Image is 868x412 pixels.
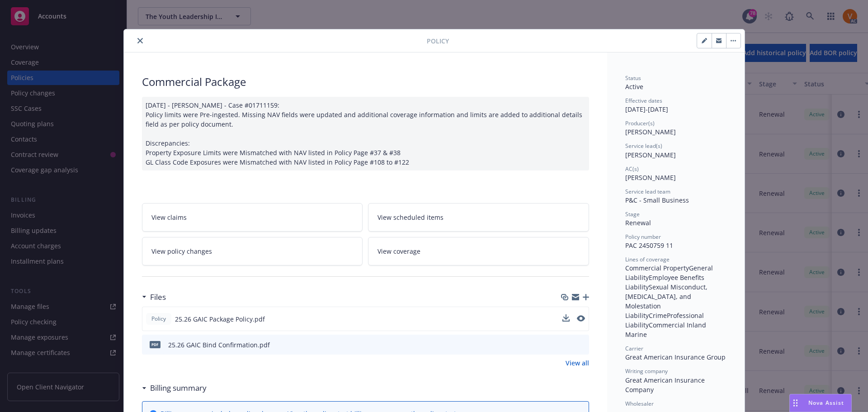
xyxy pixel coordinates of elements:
span: AC(s) [625,165,639,173]
span: Policy [150,315,168,323]
button: preview file [577,315,585,322]
a: View coverage [368,237,589,265]
span: Carrier [625,345,643,352]
div: 25.26 GAIC Bind Confirmation.pdf [168,340,270,350]
span: Commercial Inland Marine [625,321,708,339]
a: View scheduled items [368,203,589,232]
span: [PERSON_NAME] [625,128,676,136]
div: Drag to move [790,394,801,412]
h3: Billing summary [150,382,207,394]
span: [PERSON_NAME] [625,173,676,182]
button: Nova Assist [789,394,852,412]
span: [PERSON_NAME] [625,151,676,159]
span: Lines of coverage [625,256,670,263]
span: Great American Insurance Company [625,376,707,394]
a: View claims [142,203,363,232]
div: Files [142,291,166,303]
span: Policy number [625,233,661,241]
span: Professional Liability [625,311,706,329]
h3: Files [150,291,166,303]
span: Nova Assist [808,399,844,407]
button: download file [562,314,570,324]
span: Effective dates [625,97,662,104]
div: [DATE] - [DATE] [625,97,726,114]
span: Renewal [625,218,651,227]
span: View policy changes [151,246,212,256]
div: Billing summary [142,382,207,394]
span: Service lead team [625,188,670,195]
span: 25.26 GAIC Package Policy.pdf [175,314,265,324]
a: View policy changes [142,237,363,265]
span: P&C - Small Business [625,196,689,204]
span: Wholesaler [625,400,654,407]
span: View scheduled items [377,213,443,222]
div: Commercial Package [142,74,589,90]
span: Policy [427,36,449,46]
a: View all [566,358,589,368]
span: Service lead(s) [625,142,662,150]
button: close [135,35,146,46]
span: Great American Insurance Group [625,353,726,361]
button: preview file [577,340,585,350]
span: Commercial Property [625,264,689,272]
span: pdf [150,341,160,348]
span: General Liability [625,264,715,282]
span: Status [625,74,641,82]
span: PAC 2450759 11 [625,241,673,250]
span: Crime [649,311,667,320]
span: View claims [151,213,187,222]
button: preview file [577,314,585,324]
span: Producer(s) [625,119,655,127]
button: download file [563,340,570,350]
span: Sexual Misconduct, [MEDICAL_DATA], and Molestation Liability [625,283,709,320]
span: Active [625,82,643,91]
span: Stage [625,210,640,218]
span: Employee Benefits Liability [625,273,706,291]
button: download file [562,314,570,322]
span: Writing company [625,367,668,375]
span: View coverage [377,246,420,256]
div: [DATE] - [PERSON_NAME] - Case #01711159: Policy limits were Pre-ingested. Missing NAV fields were... [142,97,589,170]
